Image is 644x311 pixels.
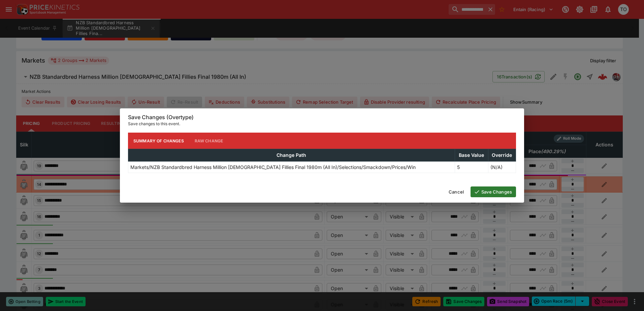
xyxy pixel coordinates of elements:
button: Raw Change [189,133,229,149]
p: Markets/NZB Standardbred Harness Million [DEMOGRAPHIC_DATA] Fillies Final 1980m (All In)/Selectio... [130,164,416,171]
h6: Save Changes (Overtype) [128,114,516,121]
button: Save Changes [471,186,516,197]
button: Summary of Changes [128,133,189,149]
button: Cancel [445,186,468,197]
th: Override [488,149,516,162]
th: Change Path [128,149,455,162]
td: (N/A) [488,162,516,173]
td: 5 [455,162,488,173]
p: Save changes to this event. [128,120,516,127]
th: Base Value [455,149,488,162]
